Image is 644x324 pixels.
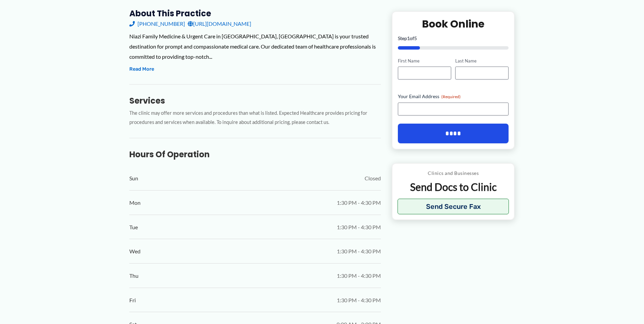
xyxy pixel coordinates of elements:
[337,222,381,232] span: 1:30 PM - 4:30 PM
[414,35,417,41] span: 5
[398,17,509,30] h2: Book Online
[129,271,139,281] span: Thu
[129,109,381,127] p: The clinic may offer more services and procedures than what is listed. Expected Healthcare provid...
[398,57,451,64] label: First Name
[129,19,185,29] a: [PHONE_NUMBER]
[129,8,381,19] h3: About this practice
[129,198,141,208] span: Mon
[337,198,381,208] span: 1:30 PM - 4:30 PM
[129,95,381,106] h3: Services
[398,180,509,194] p: Send Docs to Clinic
[365,173,381,183] span: Closed
[398,93,509,100] label: Your Email Address
[337,295,381,305] span: 1:30 PM - 4:30 PM
[129,295,136,305] span: Fri
[337,246,381,256] span: 1:30 PM - 4:30 PM
[398,199,509,214] button: Send Secure Fax
[129,149,381,160] h3: Hours of Operation
[129,31,381,61] div: Niazi Family Medicine & Urgent Care in [GEOGRAPHIC_DATA], [GEOGRAPHIC_DATA] is your trusted desti...
[188,19,251,29] a: [URL][DOMAIN_NAME]
[129,173,138,183] span: Sun
[455,57,509,64] label: Last Name
[129,65,154,73] button: Read More
[441,94,461,99] span: (Required)
[398,169,509,178] p: Clinics and Businesses
[398,36,509,40] p: Step of
[337,271,381,281] span: 1:30 PM - 4:30 PM
[129,246,141,256] span: Wed
[129,222,138,232] span: Tue
[407,35,410,41] span: 1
